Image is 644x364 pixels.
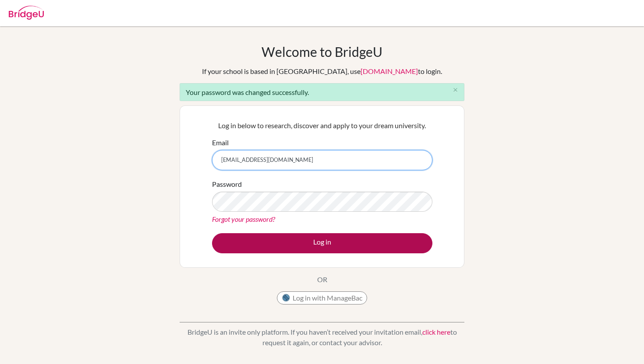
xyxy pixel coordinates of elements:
[422,328,450,336] a: click here
[180,83,464,101] div: Your password was changed successfully.
[180,327,464,348] p: BridgeU is an invite only platform. If you haven’t received your invitation email, to request it ...
[452,87,459,93] i: close
[262,44,382,59] h1: Welcome to BridgeU
[212,179,242,189] label: Password
[317,274,327,285] p: OR
[446,84,464,97] button: Close
[212,120,432,131] p: Log in below to research, discover and apply to your dream university.
[361,67,418,75] a: [DOMAIN_NAME]
[212,137,229,148] label: Email
[212,215,275,223] a: Forgot your password?
[202,66,442,77] div: If your school is based in [GEOGRAPHIC_DATA], use to login.
[212,233,432,253] button: Log in
[277,291,367,304] button: Log in with ManageBac
[9,6,44,20] img: Bridge-U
